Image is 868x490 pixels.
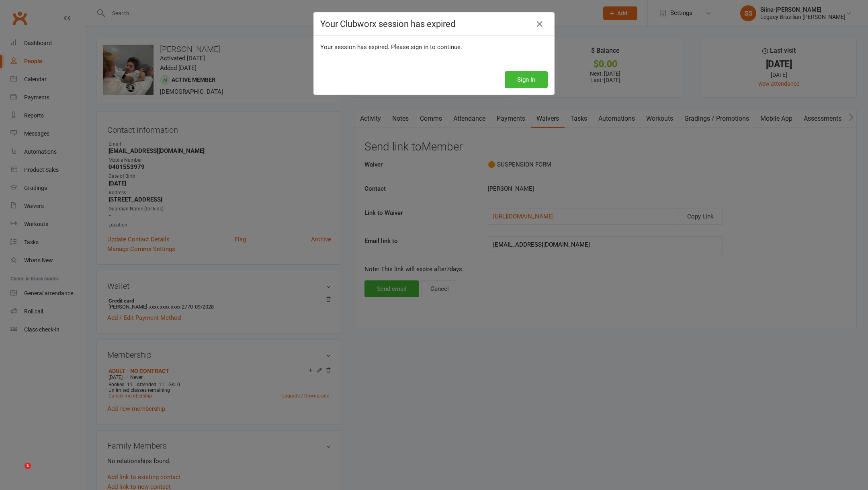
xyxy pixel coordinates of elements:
a: Close [533,18,546,31]
h4: Your Clubworx session has expired [320,19,548,29]
span: Your session has expired. Please sign in to continue. [320,43,462,51]
iframe: Intercom live chat [8,463,27,482]
span: 1 [25,463,31,469]
button: Sign In [505,71,548,88]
